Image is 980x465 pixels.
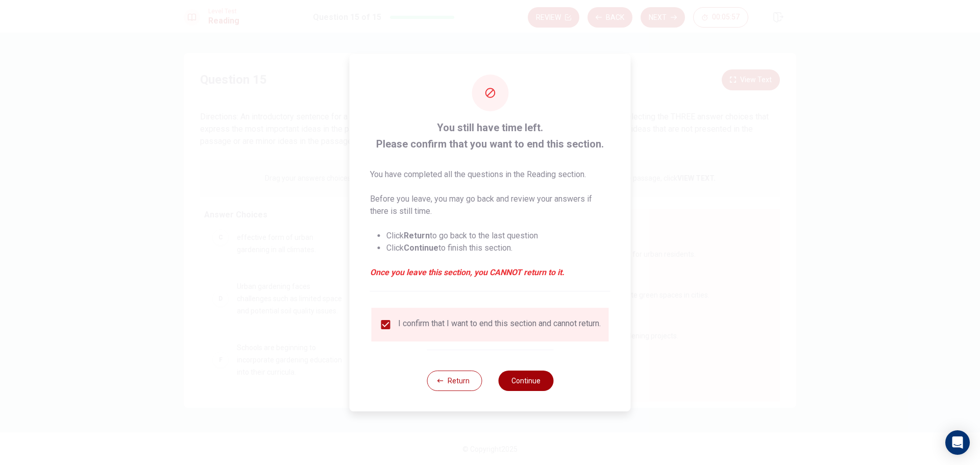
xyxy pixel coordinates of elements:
[386,230,610,242] li: Click to go back to the last question
[427,371,482,391] button: Return
[398,319,601,331] div: I confirm that I want to end this section and cannot return.
[945,430,970,455] div: Open Intercom Messenger
[498,371,553,391] button: Continue
[370,168,610,181] p: You have completed all the questions in the Reading section.
[370,119,610,152] span: You still have time left. Please confirm that you want to end this section.
[404,243,438,253] strong: Continue
[370,193,610,217] p: Before you leave, you may go back and review your answers if there is still time.
[370,266,610,279] em: Once you leave this section, you CANNOT return to it.
[404,231,430,240] strong: Return
[386,242,610,254] li: Click to finish this section.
